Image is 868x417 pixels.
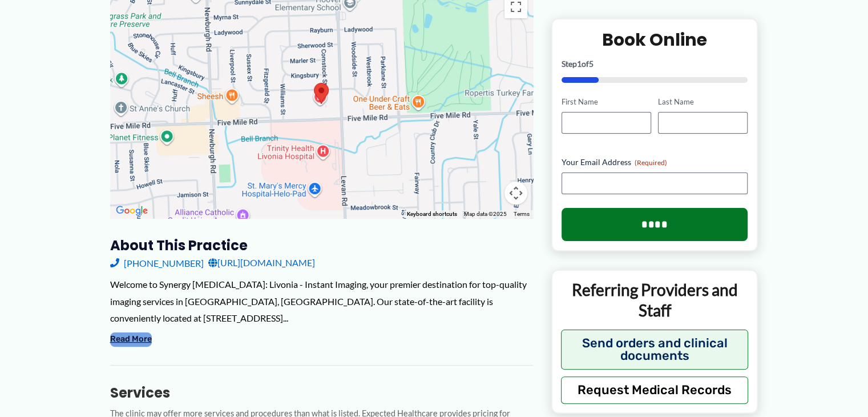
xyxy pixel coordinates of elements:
button: Map camera controls [504,182,527,205]
h2: Book Online [562,29,748,51]
img: Google [113,203,151,218]
a: Terms (opens in new tab) [514,211,530,217]
p: Step of [562,60,748,68]
span: (Required) [635,158,667,167]
button: Read More [110,332,152,346]
a: Open this area in Google Maps (opens a new window) [113,203,151,218]
button: Send orders and clinical documents [561,329,749,369]
button: Request Medical Records [561,376,749,403]
button: Keyboard shortcuts [407,210,457,218]
span: 1 [577,59,582,69]
div: Welcome to Synergy [MEDICAL_DATA]: Livonia - Instant Imaging, your premier destination for top-qu... [110,276,533,327]
span: Map data ©2025 [464,211,507,217]
h3: Services [110,384,533,402]
label: Last Name [658,97,748,107]
p: Referring Providers and Staff [561,279,749,321]
a: [PHONE_NUMBER] [110,254,204,271]
h3: About this practice [110,236,533,254]
a: [URL][DOMAIN_NAME] [208,254,315,271]
span: 5 [589,59,594,69]
label: Your Email Address [562,157,748,168]
label: First Name [562,97,651,107]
